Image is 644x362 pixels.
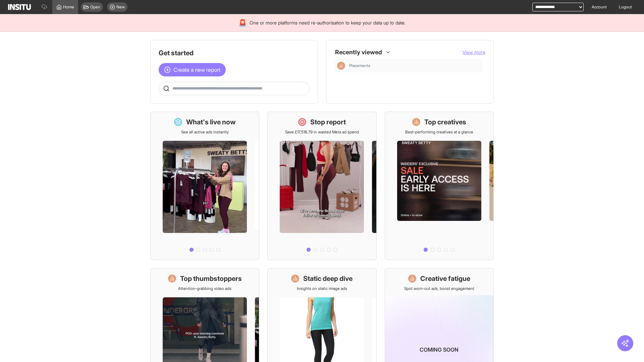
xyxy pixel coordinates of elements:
p: Best-performing creatives at a glance [405,129,473,135]
h1: What's live now [186,117,236,127]
span: Open [90,4,100,10]
p: Insights on static image ads [297,286,347,291]
span: Placements [349,63,480,68]
button: Create a new report [159,63,226,76]
p: Save £17,516.79 in wasted Meta ad spend [285,129,359,135]
span: One or more platforms need re-authorisation to keep your data up to date. [250,19,406,26]
div: Insights [337,62,345,70]
span: Home [63,4,74,10]
h1: Top thumbstoppers [180,274,242,283]
span: View more [463,49,485,55]
span: New [116,4,125,10]
p: Attention-grabbing video ads [178,286,231,291]
h1: Top creatives [424,117,466,127]
a: What's live nowSee all active ads instantly [150,112,259,260]
span: Create a new report [173,66,220,74]
h1: Stop report [310,117,346,127]
button: View more [463,49,485,56]
a: Top creativesBest-performing creatives at a glance [385,112,494,260]
a: Stop reportSave £17,516.79 in wasted Meta ad spend [267,112,376,260]
div: 🚨 [238,18,247,27]
p: See all active ads instantly [181,129,229,135]
h1: Get started [159,48,310,58]
img: Logo [8,4,31,10]
span: Placements [349,63,370,68]
h1: Static deep dive [303,274,353,283]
